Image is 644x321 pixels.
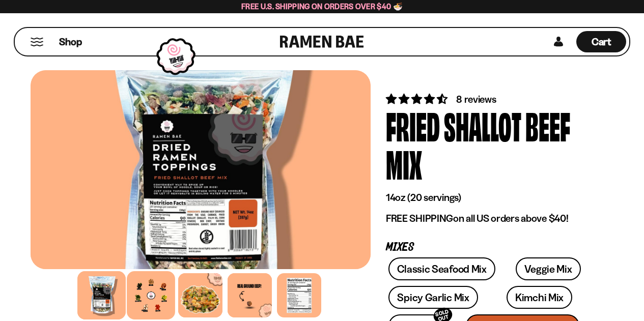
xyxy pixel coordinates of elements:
[388,257,495,280] a: Classic Seafood Mix
[241,2,403,11] span: Free U.S. Shipping on Orders over $40 🍜
[386,191,598,204] p: 14oz (20 servings)
[576,28,626,55] a: Cart
[386,212,453,224] strong: FREE SHIPPING
[386,93,450,105] span: 4.62 stars
[444,106,521,144] div: Shallot
[388,286,478,309] a: Spicy Garlic Mix
[30,38,44,46] button: Mobile Menu Trigger
[59,35,82,49] span: Shop
[507,286,572,309] a: Kimchi Mix
[386,243,598,252] p: Mixes
[516,257,581,280] a: Veggie Mix
[456,93,496,105] span: 8 reviews
[386,144,422,183] div: Mix
[592,36,611,48] span: Cart
[386,212,598,225] p: on all US orders above $40!
[525,106,570,144] div: Beef
[386,106,440,144] div: Fried
[59,31,82,52] a: Shop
